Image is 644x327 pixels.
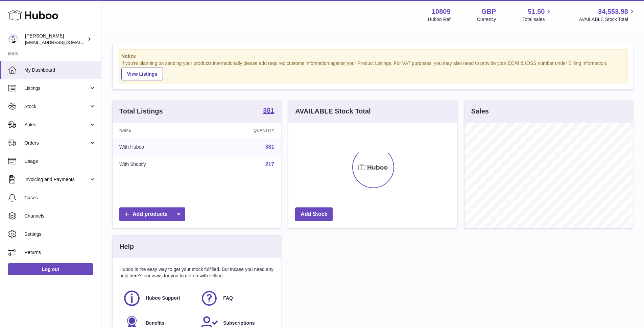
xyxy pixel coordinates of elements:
[432,7,451,16] strong: 10809
[24,231,96,237] span: Settings
[119,266,274,279] p: Huboo is the easy way to get your stock fulfilled. But incase you need any help here's our ways f...
[428,16,451,23] div: Huboo Ref
[24,122,89,128] span: Sales
[8,34,18,44] img: internalAdmin-10809@internal.huboo.com
[121,60,624,80] div: If you're planning on sending your products internationally please add required customs informati...
[263,107,274,114] strong: 381
[113,138,204,156] td: With Huboo
[24,67,96,73] span: My Dashboard
[477,16,496,23] div: Currency
[24,140,89,146] span: Orders
[295,107,371,116] h3: AVAILABLE Stock Total
[24,213,96,219] span: Channels
[119,207,185,221] a: Add products
[123,289,193,307] a: Huboo Support
[522,7,552,23] a: 51.50 Total sales
[119,242,134,251] h3: Help
[121,53,624,59] strong: Notice
[579,16,636,23] span: AVAILABLE Stock Total
[24,195,96,201] span: Cases
[113,123,204,138] th: Name
[579,7,636,23] a: 34,553.98 AVAILABLE Stock Total
[522,16,552,23] span: Total sales
[200,289,271,307] a: FAQ
[146,295,180,301] span: Huboo Support
[265,144,275,150] a: 381
[25,33,86,46] div: [PERSON_NAME]
[223,295,233,301] span: FAQ
[204,123,281,138] th: Quantity
[263,107,274,115] a: 381
[24,85,89,92] span: Listings
[471,107,489,116] h3: Sales
[528,7,545,16] span: 51.50
[119,107,163,116] h3: Total Listings
[113,156,204,173] td: With Shopify
[24,103,89,110] span: Stock
[598,7,628,16] span: 34,553.98
[8,263,93,275] a: Log out
[25,40,99,45] span: [EMAIL_ADDRESS][DOMAIN_NAME]
[24,176,89,183] span: Invoicing and Payments
[295,207,333,221] a: Add Stock
[223,320,255,326] span: Subscriptions
[24,249,96,256] span: Returns
[146,320,164,326] span: Benefits
[24,158,96,165] span: Usage
[121,68,163,80] a: View Listings
[265,161,275,167] a: 217
[481,7,496,16] strong: GBP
